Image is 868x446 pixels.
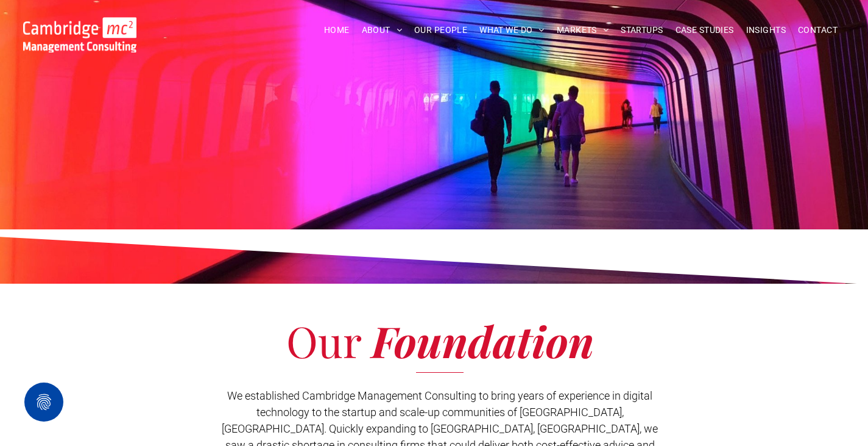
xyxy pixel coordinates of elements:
[318,21,356,40] a: HOME
[473,21,551,40] a: WHAT WE DO
[356,21,409,40] a: ABOUT
[615,21,669,40] a: STARTUPS
[372,312,594,369] span: Foundation
[408,21,473,40] a: OUR PEOPLE
[23,19,136,32] a: Your Business Transformed | Cambridge Management Consulting
[551,21,615,40] a: MARKETS
[740,21,792,40] a: INSIGHTS
[792,21,844,40] a: CONTACT
[23,17,136,52] img: Go to Homepage
[286,312,361,369] span: Our
[669,21,740,40] a: CASE STUDIES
